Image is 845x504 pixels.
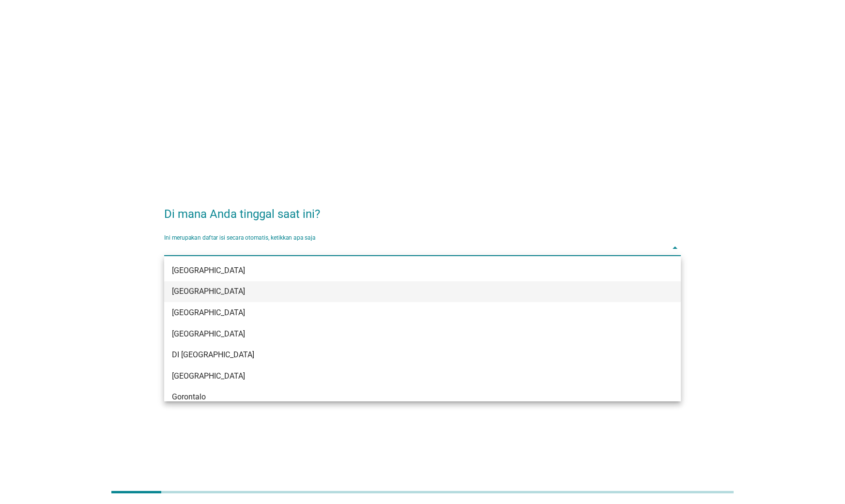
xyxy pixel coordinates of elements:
div: [GEOGRAPHIC_DATA] [172,328,631,340]
div: [GEOGRAPHIC_DATA] [172,265,631,276]
div: Gorontalo [172,391,631,403]
div: [GEOGRAPHIC_DATA] [172,286,631,297]
input: Ini merupakan daftar isi secara otomatis, ketikkan apa saja [164,240,667,256]
i: arrow_drop_down [669,242,681,254]
h2: Di mana Anda tinggal saat ini? [164,196,681,223]
div: DI [GEOGRAPHIC_DATA] [172,349,631,361]
div: [GEOGRAPHIC_DATA] [172,370,631,382]
div: [GEOGRAPHIC_DATA] [172,307,631,319]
